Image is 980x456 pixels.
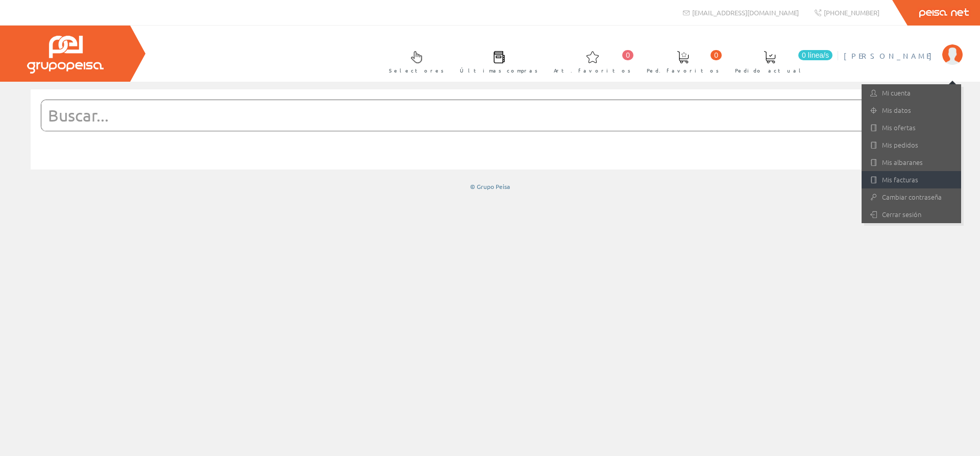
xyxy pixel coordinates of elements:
[824,8,879,17] span: [PHONE_NUMBER]
[710,50,722,60] span: 0
[389,65,444,76] span: Selectores
[862,154,961,171] a: Mis albaranes
[41,100,914,131] input: Buscar...
[844,51,937,61] span: [PERSON_NAME]
[862,119,961,136] a: Mis ofertas
[622,50,633,60] span: 0
[554,65,631,76] span: Art. favoritos
[862,136,961,154] a: Mis pedidos
[862,188,961,206] a: Cambiar contraseña
[862,102,961,119] a: Mis datos
[647,65,719,76] span: Ped. favoritos
[379,42,449,80] a: Selectores
[31,182,949,191] div: © Grupo Peisa
[735,65,804,76] span: Pedido actual
[844,42,963,52] a: [PERSON_NAME]
[460,65,538,76] span: Últimas compras
[27,36,104,74] img: Grupo Peisa
[692,8,799,17] span: [EMAIL_ADDRESS][DOMAIN_NAME]
[798,50,832,60] span: 0 línea/s
[862,171,961,188] a: Mis facturas
[450,42,543,80] a: Últimas compras
[862,206,961,223] a: Cerrar sesión
[862,84,961,102] a: Mi cuenta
